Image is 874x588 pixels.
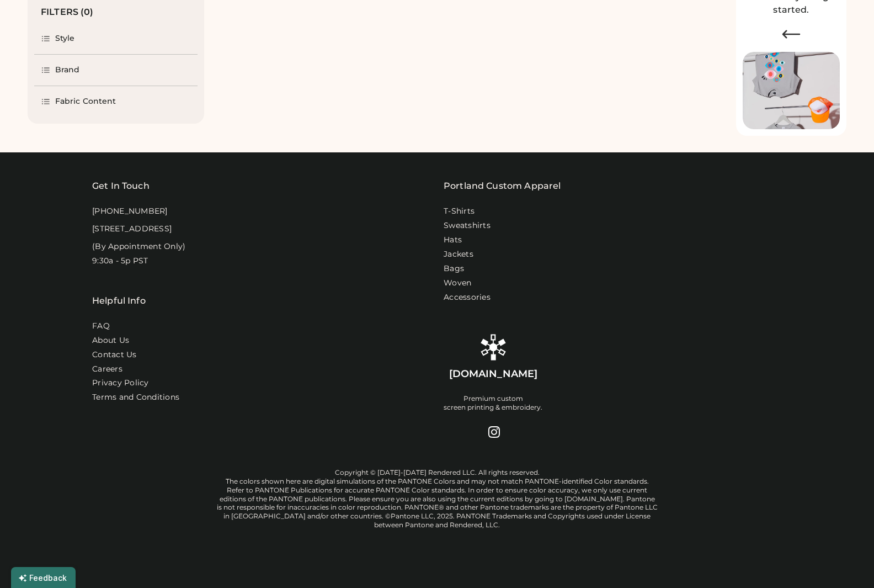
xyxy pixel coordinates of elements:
div: Get In Touch [92,179,150,193]
a: Woven [444,278,471,289]
a: Portland Custom Apparel [444,179,561,193]
div: [DOMAIN_NAME] [449,367,537,381]
div: 9:30a - 5p PST [92,256,148,267]
a: Hats [444,235,462,246]
div: (By Appointment Only) [92,241,185,252]
div: Brand [55,65,80,76]
a: Accessories [444,292,491,303]
a: Jackets [444,249,473,260]
div: Copyright © [DATE]-[DATE] Rendered LLC. All rights reserved. The colors shown here are digital si... [216,468,658,530]
a: Sweatshirts [444,220,491,231]
a: Privacy Policy [92,378,149,389]
img: Rendered Logo - Screens [480,334,507,361]
a: Bags [444,263,464,274]
div: [STREET_ADDRESS] [92,224,172,235]
div: Helpful Info [92,294,146,308]
a: Careers [92,364,122,375]
div: [PHONE_NUMBER] [92,206,168,217]
a: About Us [92,335,129,346]
a: T-Shirts [444,206,475,217]
div: Terms and Conditions [92,392,179,403]
div: Style [55,33,75,44]
div: Premium custom screen printing & embroidery. [444,394,542,412]
a: FAQ [92,321,110,332]
div: Fabric Content [55,96,116,107]
img: Image of Lisa Congdon Eye Print on T-Shirt and Hat [743,52,840,130]
div: FILTERS (0) [41,6,94,19]
a: Contact Us [92,349,137,361]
